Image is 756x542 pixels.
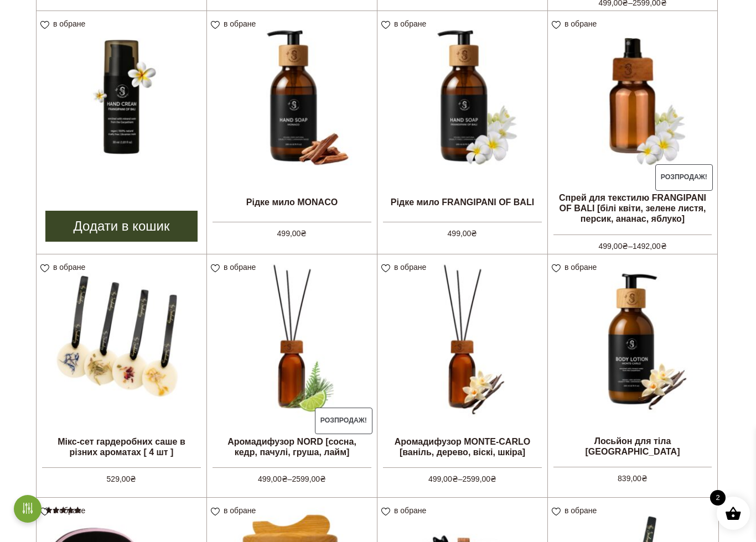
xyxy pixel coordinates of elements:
bdi: 499,00 [598,242,628,251]
a: в обране [381,19,430,28]
a: Лосьйон для тіла [GEOGRAPHIC_DATA] 839,00₴ [548,254,717,482]
span: в обране [224,19,256,28]
h2: Аромадифузор NORD [сосна, кедр, пачулі, груша, лайм] [207,432,377,462]
span: ₴ [622,242,628,251]
img: unfavourite.svg [381,264,390,273]
img: unfavourite.svg [211,21,220,29]
a: в обране [381,506,430,515]
bdi: 529,00 [107,475,137,483]
span: ₴ [130,475,136,483]
a: в обране [40,19,89,28]
span: в обране [224,506,256,515]
a: в обране [40,263,89,272]
img: unfavourite.svg [552,508,561,516]
a: Рідке мило FRANGIPANI OF BALI 499,00₴ [377,11,547,239]
span: ₴ [641,474,648,483]
bdi: 499,00 [258,475,288,483]
h2: Рідке мило MONACO [207,189,377,216]
h2: Рідке мило FRANGIPANI OF BALI [377,189,547,216]
span: – [213,467,371,485]
bdi: 839,00 [618,474,648,483]
span: в обране [224,263,256,272]
bdi: 2599,00 [463,475,497,483]
img: unfavourite.svg [211,508,220,516]
span: в обране [53,506,85,515]
span: ₴ [301,229,307,238]
a: Розпродаж! Спрей для текстилю FRANGIPANI OF BALI [білі квіти, зелене листя, персик, ананас, яблук... [548,11,717,239]
span: ₴ [452,475,458,483]
img: unfavourite.svg [552,21,561,29]
span: ₴ [661,242,667,251]
h2: Мікс-сет гардеробних саше в різних ароматах [ 4 шт ] [37,432,206,462]
span: Розпродаж! [315,408,373,434]
h2: Спрей для текстилю FRANGIPANI OF BALI [білі квіти, зелене листя, персик, ананас, яблуко] [548,188,717,229]
span: в обране [53,263,85,272]
img: unfavourite.svg [40,508,49,516]
a: Аромадифузор MONTE-CARLO [ваніль, дерево, віскі, шкіра] 499,00₴–2599,00₴ [377,254,547,483]
span: в обране [565,19,597,28]
span: ₴ [490,475,496,483]
h2: Аромадифузор MONTE-CARLO [ваніль, дерево, віскі, шкіра] [377,432,547,462]
a: в обране [552,506,600,515]
span: ₴ [282,475,288,483]
img: unfavourite.svg [40,21,49,29]
bdi: 499,00 [428,475,458,483]
span: в обране [394,506,426,515]
span: – [383,467,542,485]
span: в обране [53,19,85,28]
a: Додати в кошик: “Крем для рук FRANGIPANI OF BALI” [45,211,198,242]
bdi: 2599,00 [292,475,327,483]
a: в обране [211,19,260,28]
img: unfavourite.svg [552,264,561,273]
img: unfavourite.svg [40,264,49,273]
a: в обране [211,263,260,272]
span: 2 [710,490,726,505]
a: Мікс-сет гардеробних саше в різних ароматах [ 4 шт ] 529,00₴ [37,254,206,483]
span: ₴ [320,475,326,483]
span: в обране [394,263,426,272]
a: в обране [381,263,430,272]
span: в обране [565,263,597,272]
span: в обране [565,506,597,515]
a: в обране [552,263,600,272]
bdi: 499,00 [448,229,478,238]
span: Розпродаж! [655,164,713,191]
span: – [553,234,712,252]
bdi: 1492,00 [633,242,667,251]
bdi: 499,00 [277,229,307,238]
h2: Лосьйон для тіла [GEOGRAPHIC_DATA] [548,431,717,461]
a: в обране [40,506,89,515]
a: Рідке мило MONACO 499,00₴ [207,11,377,239]
a: в обране [211,506,260,515]
img: unfavourite.svg [381,21,390,29]
img: unfavourite.svg [381,508,390,516]
a: Розпродаж! Аромадифузор NORD [сосна, кедр, пачулі, груша, лайм] 499,00₴–2599,00₴ [207,254,377,483]
span: в обране [394,19,426,28]
span: ₴ [471,229,477,238]
a: в обране [552,19,600,28]
img: unfavourite.svg [211,264,220,273]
